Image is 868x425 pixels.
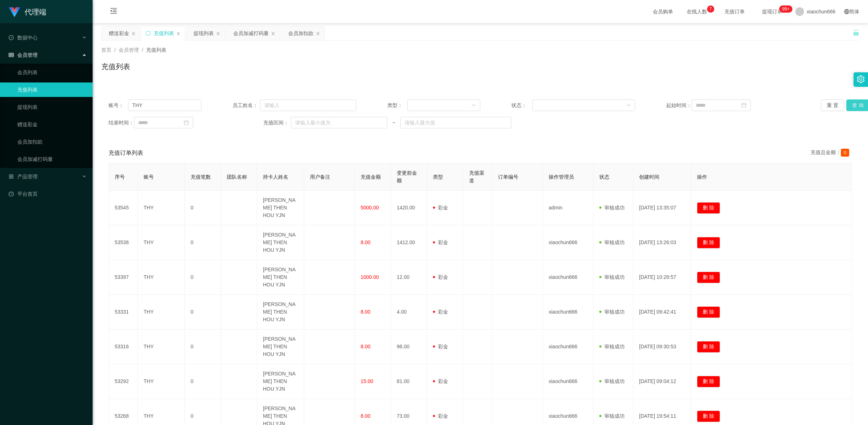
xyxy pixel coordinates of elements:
button: 删 除 [697,376,720,387]
div: 提现列表 [193,26,214,40]
td: [PERSON_NAME] THEN HOU YJN [257,330,304,364]
td: [DATE] 13:26:03 [633,225,691,260]
img: logo.9652507e.png [9,7,20,17]
span: 在线人数 [683,9,711,14]
span: 首页 [101,47,111,53]
input: 请输入最小值为 [291,117,387,128]
span: 审核成功 [599,205,625,211]
span: ~ [387,119,400,127]
td: THY [138,330,185,364]
button: 删 除 [697,306,720,318]
i: 图标: close [176,31,180,36]
td: THY [138,191,185,225]
td: xiaochun666 [543,260,593,295]
span: 账号 [144,174,154,180]
button: 删 除 [697,237,720,248]
span: 起始时间： [666,102,692,109]
span: 充值订单列表 [109,149,143,157]
td: xiaochun666 [543,295,593,330]
div: 会员加扣款 [288,26,314,40]
td: 0 [185,295,221,330]
div: 充值总金额： [810,149,852,157]
sup: 1186 [779,5,792,13]
td: 4.00 [391,295,427,330]
i: 图标: setting [857,75,865,83]
td: 53538 [109,225,138,260]
button: 删 除 [697,272,720,283]
span: 充值列表 [146,47,166,53]
span: 审核成功 [599,274,625,280]
span: 员工姓名： [233,102,260,109]
span: 彩金 [433,378,448,384]
i: 图标: close [271,31,275,36]
td: xiaochun666 [543,330,593,364]
span: 15.00 [361,378,373,384]
span: 会员管理 [119,47,139,53]
span: 8.00 [361,413,370,419]
span: 彩金 [433,309,448,315]
span: 提现订单 [758,9,786,14]
td: [PERSON_NAME] THEN HOU YJN [257,295,304,330]
span: 操作管理员 [549,174,574,180]
td: xiaochun666 [543,225,593,260]
span: 产品管理 [9,174,38,179]
td: 0 [185,364,221,399]
td: admin [543,191,593,225]
td: 53331 [109,295,138,330]
td: [DATE] 09:42:41 [633,295,691,330]
span: 结束时间： [109,119,134,127]
i: 图标: sync [146,31,151,36]
i: 图标: close [131,31,136,36]
span: 状态： [511,102,532,109]
span: 审核成功 [599,239,625,245]
span: 持卡人姓名 [263,174,288,180]
span: 审核成功 [599,344,625,349]
button: 删 除 [697,411,720,422]
span: 会员管理 [9,52,38,58]
td: [DATE] 13:35:07 [633,191,691,225]
td: 0 [185,225,221,260]
i: 图标: global [844,9,849,14]
td: [DATE] 09:30:53 [633,330,691,364]
i: 图标: down [472,103,476,108]
input: 请输入 [128,99,201,111]
i: 图标: calendar [741,103,746,108]
span: 类型： [387,102,407,109]
td: 81.00 [391,364,427,399]
td: xiaochun666 [543,364,593,399]
i: 图标: close [216,31,220,36]
span: 用户备注 [310,174,330,180]
i: 图标: check-circle-o [9,35,14,40]
span: 订单编号 [498,174,518,180]
a: 图标: dashboard平台首页 [9,187,87,201]
span: 8.00 [361,309,370,315]
td: 0 [185,330,221,364]
span: 序号 [115,174,125,180]
td: THY [138,225,185,260]
span: 彩金 [433,239,448,245]
button: 删 除 [697,341,720,353]
a: 赠送彩金 [17,117,87,132]
span: / [114,47,116,53]
span: 充值渠道 [469,170,484,183]
td: 96.00 [391,330,427,364]
td: 53292 [109,364,138,399]
span: 变更前金额 [397,170,417,183]
td: THY [138,295,185,330]
div: 会员加减打码量 [233,26,269,40]
td: THY [138,364,185,399]
a: 会员加减打码量 [17,152,87,166]
span: 彩金 [433,274,448,280]
span: / [142,47,143,53]
span: 创建时间 [639,174,659,180]
td: [PERSON_NAME] THEN HOU YJN [257,260,304,295]
i: 图标: appstore-o [9,174,14,179]
i: 图标: menu-fold [101,0,126,24]
span: 审核成功 [599,378,625,384]
td: THY [138,260,185,295]
i: 图标: close [316,31,320,36]
i: 图标: unlock [853,29,859,36]
td: 12.00 [391,260,427,295]
td: 1412.00 [391,225,427,260]
td: 53316 [109,330,138,364]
